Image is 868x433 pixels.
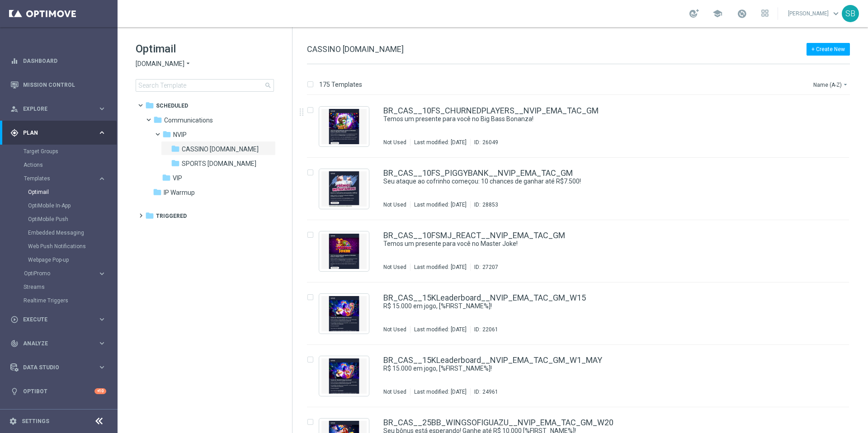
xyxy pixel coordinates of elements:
div: +10 [94,388,106,394]
div: Plan [10,129,98,137]
input: Search Template [136,79,274,92]
a: Dashboard [23,49,106,73]
span: search [264,82,272,89]
a: BR_CAS__10FSMJ_REACT__NVIP_EMA_TAC_GM [383,231,565,240]
div: Temos um presente para você no Big Bass Bonanza! [383,115,811,123]
a: R$ 15.000 em jogo, [%FIRST_NAME%]! [383,364,790,373]
div: ID: [470,264,498,271]
button: lightbulb Optibot +10 [10,388,107,395]
i: settings [9,417,17,425]
i: keyboard_arrow_right [98,104,106,113]
i: folder [153,115,162,124]
a: BR_CAS__10FS_PIGGYBANK__NVIP_EMA_TAC_GM [383,169,573,177]
div: play_circle_outline Execute keyboard_arrow_right [10,316,107,323]
i: folder [171,159,180,168]
span: Explore [23,106,98,112]
a: Seu ataque ao cofrinho começou: 10 chances de ganhar até R$7.500! [383,177,790,186]
button: Name (A-Z)arrow_drop_down [812,79,850,90]
span: keyboard_arrow_down [831,9,841,19]
span: VIP [173,174,182,182]
div: 24961 [482,388,498,395]
img: 24961.jpeg [321,358,367,394]
div: SB [842,5,859,22]
span: NVIP [173,131,187,139]
i: folder [171,144,180,153]
a: BR_CAS__15KLeaderboard__NVIP_EMA_TAC_GM_W1_MAY [383,356,602,364]
p: 175 Templates [319,80,362,89]
div: Last modified: [DATE] [410,326,470,333]
button: + Create New [807,43,850,56]
i: person_search [10,105,19,113]
button: [DOMAIN_NAME] arrow_drop_down [136,60,192,68]
a: Settings [22,419,49,424]
span: CASSINO bet.br [182,145,259,153]
div: Actions [24,158,117,172]
div: Not Used [383,139,406,146]
a: OptiMobile In-App [28,202,94,209]
img: 28853.jpeg [321,171,367,207]
i: folder [153,188,162,197]
a: Actions [24,161,94,169]
i: keyboard_arrow_right [98,315,106,324]
span: IP Warmup [164,188,195,197]
div: Templates [24,176,98,181]
span: Scheduled [156,102,188,110]
div: Press SPACE to select this row. [298,158,866,220]
div: 27207 [482,264,498,271]
div: Seu ataque ao cofrinho começou: 10 chances de ganhar até R$7.500! [383,177,811,186]
span: CASSINO [DOMAIN_NAME] [307,44,404,54]
div: Analyze [10,339,98,348]
i: arrow_drop_down [184,60,192,68]
span: Plan [23,130,98,136]
i: folder [162,130,171,139]
a: BR_CAS__15KLeaderboard__NVIP_EMA_TAC_GM_W15 [383,294,586,302]
button: track_changes Analyze keyboard_arrow_right [10,340,107,347]
i: keyboard_arrow_right [98,363,106,372]
i: equalizer [10,57,19,65]
i: arrow_drop_down [842,81,849,88]
div: Execute [10,315,98,324]
div: Press SPACE to select this row. [298,282,866,345]
div: Optibot [10,379,106,403]
button: Templates keyboard_arrow_right [24,175,107,182]
img: 22061.jpeg [321,296,367,331]
span: Triggered [156,212,187,220]
div: OptiMobile Push [28,212,117,226]
a: Optibot [23,379,94,403]
div: person_search Explore keyboard_arrow_right [10,105,107,113]
div: Target Groups [24,145,117,158]
i: gps_fixed [10,129,19,137]
div: Dashboard [10,49,106,73]
i: keyboard_arrow_right [98,339,106,348]
div: Press SPACE to select this row. [298,220,866,282]
button: equalizer Dashboard [10,57,107,65]
i: keyboard_arrow_right [98,128,106,137]
span: OptiPromo [24,271,89,276]
div: Mission Control [10,81,107,89]
span: [DOMAIN_NAME] [136,60,184,68]
div: ID: [470,326,498,333]
div: Optimail [28,185,117,199]
a: BR_CAS__10FS_CHURNEDPLAYERS__NVIP_EMA_TAC_GM [383,107,599,115]
div: Explore [10,105,98,113]
i: keyboard_arrow_right [98,269,106,278]
a: BR_CAS__25BB_WINGSOFIGUAZU__NVIP_EMA_TAC_GM_W20 [383,419,613,427]
i: track_changes [10,339,19,348]
span: Execute [23,317,98,322]
a: Optimail [28,188,94,196]
span: SPORTS bet.br [182,160,256,168]
button: Data Studio keyboard_arrow_right [10,364,107,371]
div: Not Used [383,264,406,271]
div: Data Studio [10,363,98,372]
a: Embedded Messaging [28,229,94,236]
a: Webpage Pop-up [28,256,94,264]
a: Target Groups [24,148,94,155]
button: OptiPromo keyboard_arrow_right [24,270,107,277]
a: [PERSON_NAME]keyboard_arrow_down [787,7,842,20]
a: R$ 15.000 em jogo, [%FIRST_NAME%]! [383,302,790,311]
div: 22061 [482,326,498,333]
div: Press SPACE to select this row. [298,95,866,158]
